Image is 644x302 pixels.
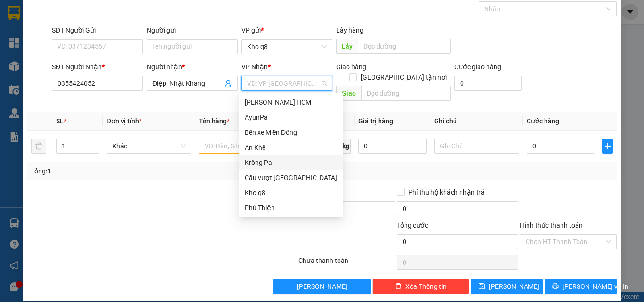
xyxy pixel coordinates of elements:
[273,279,370,294] button: [PERSON_NAME]
[147,62,238,72] div: Người nhận
[471,279,543,294] button: save[PERSON_NAME]
[520,221,583,229] label: Hình thức thanh toán
[247,40,327,54] span: Kho q8
[239,110,343,125] div: AyunPa
[357,72,451,82] span: [GEOGRAPHIC_DATA] tận nơi
[239,125,343,140] div: Bến xe Miền Đông
[297,255,396,272] div: Chưa thanh toán
[239,155,343,170] div: Krông Pa
[405,187,488,197] span: Phí thu hộ khách nhận trả
[336,39,358,54] span: Lấy
[52,62,143,72] div: SĐT Người Nhận
[454,76,522,91] input: Cước giao hàng
[107,117,142,125] span: Đơn vị tính
[52,25,143,35] div: SĐT Người Gửi
[245,127,337,138] div: Bến xe Miền Đông
[430,112,523,131] th: Ghi chú
[245,188,337,198] div: Kho q8
[245,142,337,153] div: An Khê
[336,26,363,34] span: Lấy hàng
[358,39,451,54] input: Dọc đường
[602,139,613,154] button: plus
[434,139,519,154] input: Ghi Chú
[336,86,361,101] span: Giao
[199,117,230,125] span: Tên hàng
[397,221,428,229] span: Tổng cước
[239,140,343,155] div: An Khê
[341,139,351,154] span: kg
[395,283,402,290] span: delete
[147,25,238,35] div: Người gửi
[361,86,451,101] input: Dọc đường
[245,157,337,168] div: Krông Pa
[239,170,343,185] div: Cầu vượt Bình Phước
[112,139,186,153] span: Khác
[239,95,343,110] div: Trần Phú HCM
[245,112,337,122] div: AyunPa
[489,281,539,292] span: [PERSON_NAME]
[405,281,446,292] span: Xóa Thông tin
[245,97,337,107] div: [PERSON_NAME] HCM
[297,281,347,292] span: [PERSON_NAME]
[241,63,268,71] span: VP Nhận
[239,200,343,215] div: Phú Thiện
[552,283,559,290] span: printer
[336,63,366,71] span: Giao hàng
[241,25,332,35] div: VP gửi
[545,279,617,294] button: printer[PERSON_NAME] và In
[527,117,559,125] span: Cước hàng
[199,139,284,154] input: VD: Bàn, Ghế
[31,139,46,154] button: delete
[358,139,426,154] input: 0
[358,117,393,125] span: Giá trị hàng
[31,166,249,176] div: Tổng: 1
[562,281,628,292] span: [PERSON_NAME] và In
[603,142,612,150] span: plus
[245,203,337,213] div: Phú Thiện
[224,80,232,87] span: user-add
[479,283,485,290] span: save
[372,279,469,294] button: deleteXóa Thông tin
[239,185,343,200] div: Kho q8
[245,172,337,183] div: Cầu vượt [GEOGRAPHIC_DATA]
[56,117,64,125] span: SL
[454,63,501,71] label: Cước giao hàng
